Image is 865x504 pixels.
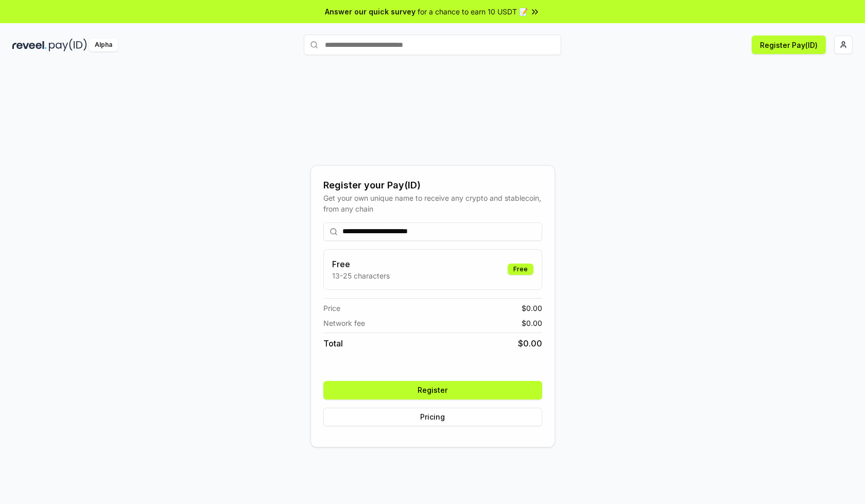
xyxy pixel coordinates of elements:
span: for a chance to earn 10 USDT 📝 [418,6,528,17]
img: reveel_dark [12,39,47,51]
button: Pricing [323,408,542,426]
img: pay_id [49,39,87,51]
div: Register your Pay(ID) [323,178,542,193]
h3: Free [332,258,390,270]
span: $ 0.00 [522,303,542,314]
button: Register [323,381,542,399]
span: Answer our quick survey [325,6,416,17]
span: $ 0.00 [522,318,542,328]
span: Total [323,337,343,350]
span: Price [323,303,340,314]
span: Network fee [323,318,365,328]
div: Alpha [89,39,118,51]
p: 13-25 characters [332,270,390,281]
span: $ 0.00 [518,337,542,350]
button: Register Pay(ID) [752,36,826,54]
div: Get your own unique name to receive any crypto and stablecoin, from any chain [323,193,542,214]
div: Free [508,264,533,275]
